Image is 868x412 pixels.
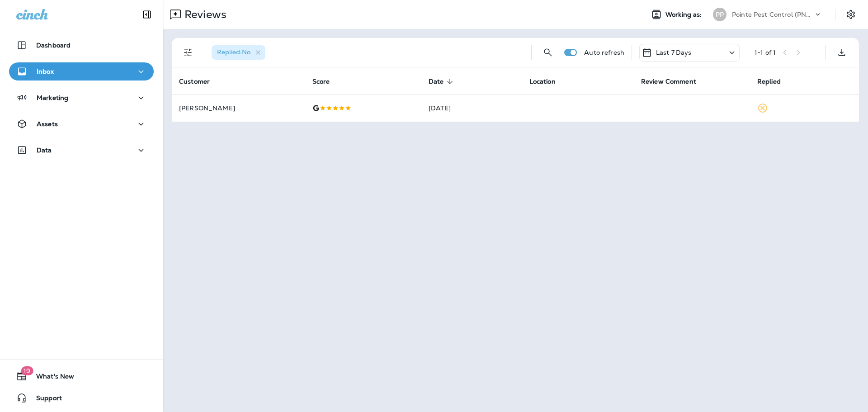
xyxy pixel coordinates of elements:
span: Replied [757,77,793,85]
button: Inbox [9,62,154,81]
p: [PERSON_NAME] [179,104,298,112]
div: Replied:No [212,45,265,60]
td: [DATE] [421,95,522,122]
p: Dashboard [36,42,71,49]
span: Score [312,77,342,85]
p: Data [37,147,52,154]
button: Support [9,389,154,407]
span: Review Comment [641,78,696,85]
span: Replied [757,78,781,85]
span: 19 [21,366,33,375]
button: Data [9,141,154,159]
button: Filters [179,43,197,62]
p: Assets [37,120,58,128]
span: Location [529,78,556,85]
span: Working as: [665,11,704,19]
p: Pointe Pest Control (PNW) [732,11,813,18]
button: Export as CSV [833,43,851,62]
span: Location [529,77,567,85]
button: Search Reviews [539,43,557,62]
span: Customer [179,77,222,85]
button: Settings [843,6,859,23]
button: Marketing [9,89,154,107]
div: 1 - 1 of 1 [755,49,776,56]
button: 19What's New [9,367,154,385]
p: Auto refresh [584,49,624,56]
span: What's New [27,373,74,384]
span: Review Comment [641,77,708,85]
p: Inbox [37,68,54,75]
span: Customer [179,78,210,85]
button: Assets [9,115,154,133]
span: Support [27,394,62,405]
button: Collapse Sidebar [134,5,160,24]
div: PP [713,8,726,21]
span: Date [429,78,444,85]
span: Replied : No [217,48,250,56]
span: Date [429,77,456,85]
p: Last 7 Days [656,49,692,56]
span: Score [312,78,330,85]
button: Dashboard [9,36,154,54]
p: Reviews [181,8,226,21]
p: Marketing [37,94,68,101]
